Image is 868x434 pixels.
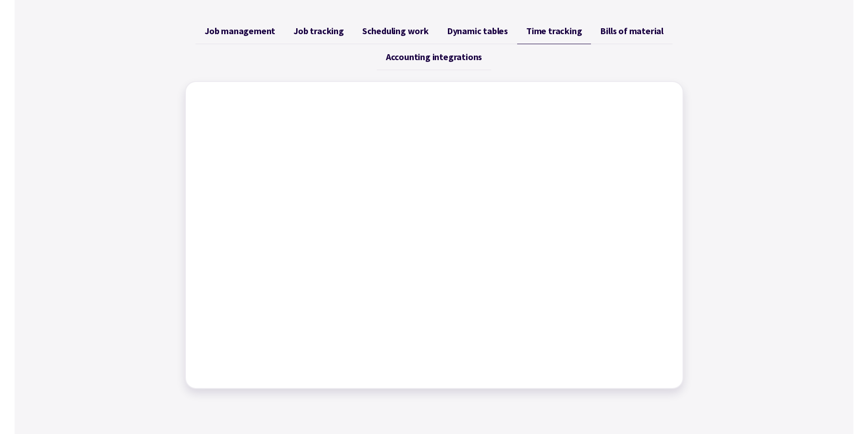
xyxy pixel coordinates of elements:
[386,51,482,62] span: Accounting integrations
[362,26,429,36] span: Scheduling work
[195,91,673,379] iframe: Factory - Tracking time worked and creating timesheets
[600,26,663,36] span: Bills of material
[293,26,344,36] span: Job tracking
[712,336,868,434] iframe: Chat Widget
[526,26,582,36] span: Time tracking
[205,26,275,36] span: Job management
[447,26,508,36] span: Dynamic tables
